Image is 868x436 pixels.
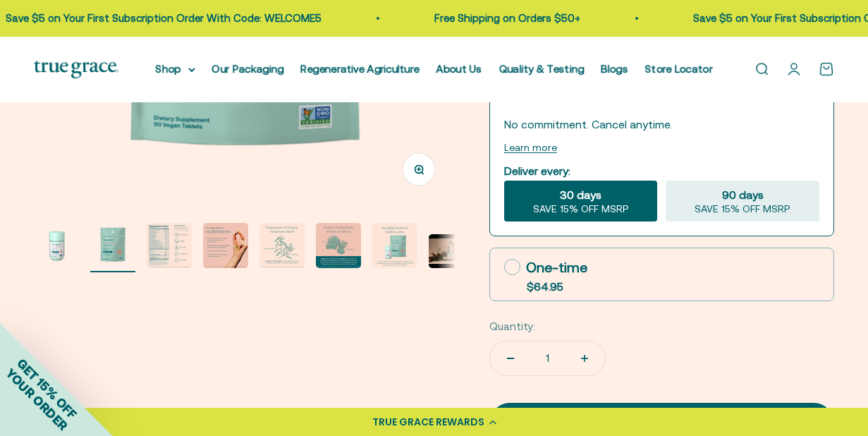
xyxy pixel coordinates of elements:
[429,234,474,272] button: Go to item 8
[372,223,417,268] img: When you opt for our refill pouches instead of buying a whole new bottle every time you buy suppl...
[90,223,135,272] button: Go to item 2
[489,318,535,335] label: Quantity:
[147,223,192,268] img: We select ingredients that play a concrete role in true health, and we include them at effective ...
[90,223,135,268] img: We select ingredients that play a concrete role in true health, and we include them at effective ...
[203,223,248,272] button: Go to item 4
[259,223,305,272] button: Go to item 5
[34,223,79,268] img: We select ingredients that play a concrete role in true health, and we include them at effective ...
[564,341,605,375] button: Increase quantity
[316,223,361,272] button: Go to item 6
[259,223,305,268] img: Holy Basil and Ashwagandha are Ayurvedic herbs known as "adaptogens." They support overall health...
[147,223,192,272] button: Go to item 3
[432,12,577,24] a: Free Shipping on Orders $50+
[3,365,71,433] span: YOUR ORDER
[372,223,417,272] button: Go to item 7
[601,63,628,75] a: Blogs
[156,61,195,78] summary: Shop
[301,63,420,75] a: Regenerative Agriculture
[3,10,319,27] p: Save $5 on Your First Subscription Order With Code: WELCOME5
[212,63,284,75] a: Our Packaging
[34,223,79,272] button: Go to item 1
[203,223,248,268] img: - 1200IU of Vitamin D3 from Lichen and 60 mcg of Vitamin K2 from Mena-Q7 - Regenerative & organic...
[645,63,713,75] a: Store Locator
[490,341,531,375] button: Decrease quantity
[372,415,484,430] div: TRUE GRACE REWARDS
[316,223,361,268] img: Reighi supports healthy aging.* Cordyceps support endurance.* Our extracts come exclusively from ...
[499,63,585,75] a: Quality & Testing
[436,63,482,75] a: About Us
[14,356,80,421] span: GET 15% OFF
